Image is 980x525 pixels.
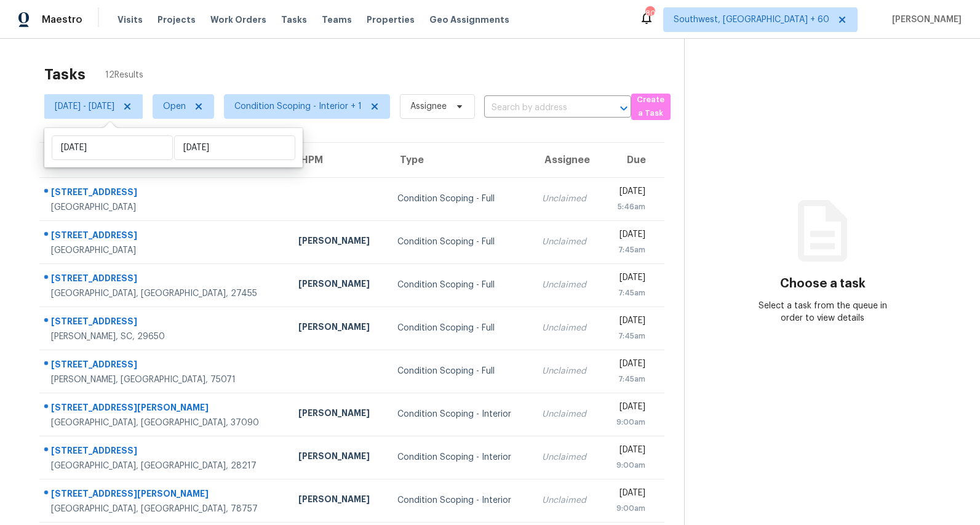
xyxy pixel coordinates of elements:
[174,135,295,160] input: End date
[754,300,891,324] div: Select a task from the queue in order to view details
[51,272,279,287] div: [STREET_ADDRESS]
[51,487,279,503] div: [STREET_ADDRESS][PERSON_NAME]
[51,229,279,244] div: [STREET_ADDRESS]
[397,494,523,507] div: Condition Scoping - Interior
[602,143,664,177] th: Due
[118,14,143,26] span: Visits
[51,331,279,343] div: [PERSON_NAME], SC, 29650
[612,330,645,342] div: 7:45am
[298,321,378,336] div: [PERSON_NAME]
[645,7,654,20] div: 807
[51,460,279,472] div: [GEOGRAPHIC_DATA], [GEOGRAPHIC_DATA], 28217
[410,100,447,113] span: Assignee
[51,503,279,515] div: [GEOGRAPHIC_DATA], [GEOGRAPHIC_DATA], 78757
[429,14,509,26] span: Geo Assignments
[298,234,378,250] div: [PERSON_NAME]
[612,373,645,385] div: 7:45am
[612,185,645,201] div: [DATE]
[637,93,664,121] span: Create a Task
[612,401,645,416] div: [DATE]
[55,100,114,113] span: [DATE] - [DATE]
[51,374,279,386] div: [PERSON_NAME], [GEOGRAPHIC_DATA], 75071
[397,408,523,420] div: Condition Scoping - Interior
[612,358,645,373] div: [DATE]
[612,244,645,256] div: 7:45am
[51,358,279,374] div: [STREET_ADDRESS]
[210,14,266,26] span: Work Orders
[298,407,378,422] div: [PERSON_NAME]
[234,100,362,113] span: Condition Scoping - Interior + 1
[397,451,523,463] div: Condition Scoping - Interior
[44,68,86,81] h2: Tasks
[612,287,645,299] div: 7:45am
[615,100,632,117] button: Open
[612,459,645,471] div: 9:00am
[612,444,645,459] div: [DATE]
[397,322,523,334] div: Condition Scoping - Full
[289,143,388,177] th: HPM
[322,14,352,26] span: Teams
[298,450,378,465] div: [PERSON_NAME]
[39,143,289,177] th: Address
[51,315,279,331] div: [STREET_ADDRESS]
[532,143,602,177] th: Assignee
[51,244,279,257] div: [GEOGRAPHIC_DATA]
[612,228,645,244] div: [DATE]
[542,408,592,420] div: Unclaimed
[298,493,378,508] div: [PERSON_NAME]
[105,69,143,81] span: 12 Results
[51,201,279,214] div: [GEOGRAPHIC_DATA]
[388,143,533,177] th: Type
[542,193,592,205] div: Unclaimed
[887,14,962,26] span: [PERSON_NAME]
[397,279,523,291] div: Condition Scoping - Full
[612,315,645,330] div: [DATE]
[367,14,415,26] span: Properties
[612,502,645,515] div: 9:00am
[51,186,279,201] div: [STREET_ADDRESS]
[612,487,645,502] div: [DATE]
[51,444,279,460] div: [STREET_ADDRESS]
[51,401,279,417] div: [STREET_ADDRESS][PERSON_NAME]
[542,451,592,463] div: Unclaimed
[542,494,592,507] div: Unclaimed
[542,279,592,291] div: Unclaimed
[612,271,645,287] div: [DATE]
[51,417,279,429] div: [GEOGRAPHIC_DATA], [GEOGRAPHIC_DATA], 37090
[298,278,378,293] div: [PERSON_NAME]
[51,287,279,300] div: [GEOGRAPHIC_DATA], [GEOGRAPHIC_DATA], 27455
[542,236,592,248] div: Unclaimed
[780,278,866,290] h3: Choose a task
[542,322,592,334] div: Unclaimed
[612,201,645,213] div: 5:46am
[674,14,829,26] span: Southwest, [GEOGRAPHIC_DATA] + 60
[542,365,592,377] div: Unclaimed
[397,365,523,377] div: Condition Scoping - Full
[281,15,307,24] span: Tasks
[397,193,523,205] div: Condition Scoping - Full
[397,236,523,248] div: Condition Scoping - Full
[631,94,671,120] button: Create a Task
[484,98,597,118] input: Search by address
[52,135,173,160] input: Start date
[163,100,186,113] span: Open
[157,14,196,26] span: Projects
[612,416,645,428] div: 9:00am
[42,14,82,26] span: Maestro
